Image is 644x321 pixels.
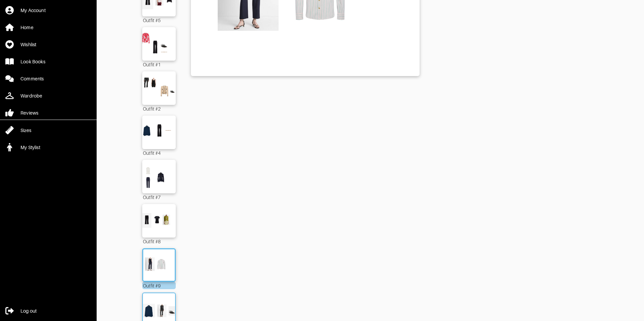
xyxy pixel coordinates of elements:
[20,110,38,116] div: Reviews
[142,61,176,68] div: Outfit #1
[141,253,176,277] img: Outfit Outfit #9
[142,238,176,245] div: Outfit #8
[142,282,176,289] div: Outfit #9
[142,193,176,201] div: Outfit #7
[140,75,178,102] img: Outfit Outfit #2
[20,308,37,314] div: Log out
[142,149,176,156] div: Outfit #4
[20,41,36,48] div: Wishlist
[20,144,40,151] div: My Stylist
[140,119,178,146] img: Outfit Outfit #4
[20,58,45,65] div: Look Books
[142,105,176,112] div: Outfit #2
[142,16,176,24] div: Outfit #5
[140,163,178,190] img: Outfit Outfit #7
[20,75,44,82] div: Comments
[20,127,31,134] div: Sizes
[20,92,42,99] div: Wardrobe
[140,207,178,234] img: Outfit Outfit #8
[20,24,34,31] div: Home
[140,30,178,57] img: Outfit Outfit #1
[20,7,46,14] div: My Account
